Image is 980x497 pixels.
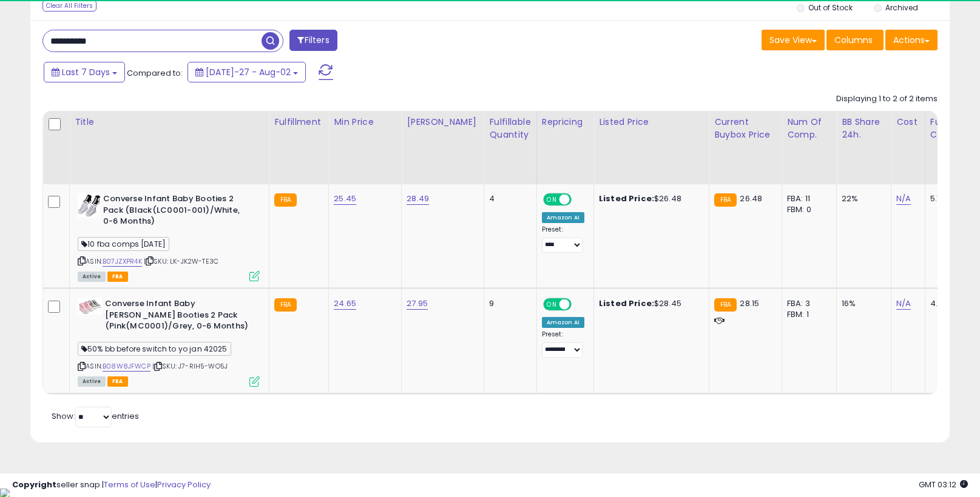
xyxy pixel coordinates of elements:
[834,34,873,46] span: Columns
[762,30,825,50] button: Save View
[489,298,527,309] div: 9
[826,30,884,50] button: Columns
[103,193,251,230] b: Converse Infant Baby Booties 2 Pack (Black(LC0001-001)/White, 0-6 Months)
[274,298,297,312] small: FBA
[930,298,973,309] div: 4.15
[896,193,911,205] a: N/A
[842,298,882,309] div: 16%
[714,193,737,207] small: FBA
[103,361,150,372] a: B08W8JFWCP
[104,479,155,490] a: Terms of Use
[78,237,169,251] span: 10 fba comps [DATE]
[787,193,827,204] div: FBA: 11
[407,193,429,205] a: 28.49
[842,193,882,204] div: 22%
[289,30,337,51] button: Filters
[896,298,911,310] a: N/A
[274,116,323,128] div: Fulfillment
[569,195,589,205] span: OFF
[206,66,291,78] span: [DATE]-27 - Aug-02
[542,212,584,223] div: Amazon AI
[78,342,231,356] span: 50% bb before switch to yo jan 42025
[407,298,428,310] a: 27.95
[885,30,938,50] button: Actions
[407,116,479,128] div: [PERSON_NAME]
[896,116,920,128] div: Cost
[103,256,142,267] a: B07JZXPR4K
[44,62,125,82] button: Last 7 Days
[599,193,654,204] b: Listed Price:
[930,116,977,141] div: Fulfillment Cost
[152,361,228,371] span: | SKU: J7-RIH5-WO5J
[274,193,297,207] small: FBA
[489,193,527,204] div: 4
[787,204,827,215] div: FBM: 0
[542,330,584,358] div: Preset:
[885,2,918,13] label: Archived
[544,195,559,205] span: ON
[78,298,102,315] img: 418FxTDCJ4L._SL40_.jpg
[599,298,654,309] b: Listed Price:
[188,62,306,82] button: [DATE]-27 - Aug-02
[787,298,827,309] div: FBA: 3
[334,193,356,205] a: 25.45
[52,410,139,422] span: Show: entries
[836,93,938,105] div: Displaying 1 to 2 of 2 items
[107,272,128,282] span: FBA
[542,225,584,253] div: Preset:
[842,116,886,141] div: BB Share 24h.
[489,116,531,141] div: Fulfillable Quantity
[919,479,968,490] span: 2025-08-13 03:12 GMT
[334,116,396,128] div: Min Price
[714,298,737,312] small: FBA
[599,298,700,309] div: $28.45
[75,116,264,128] div: Title
[78,298,260,385] div: ASIN:
[62,66,110,78] span: Last 7 Days
[78,272,106,282] span: All listings currently available for purchase on Amazon
[105,298,252,335] b: Converse Infant Baby [PERSON_NAME] Booties 2 Pack (Pink(MC0001)/Grey, 0-6 Months)
[787,116,831,141] div: Num of Comp.
[714,116,777,141] div: Current Buybox Price
[569,299,589,310] span: OFF
[157,479,211,490] a: Privacy Policy
[930,193,973,204] div: 5.12
[808,2,853,13] label: Out of Stock
[599,116,704,128] div: Listed Price
[334,298,356,310] a: 24.65
[127,67,183,79] span: Compared to:
[599,193,700,204] div: $26.48
[144,256,218,266] span: | SKU: LK-JK2W-TE3C
[787,309,827,320] div: FBM: 1
[78,376,106,387] span: All listings currently available for purchase on Amazon
[542,317,584,328] div: Amazon AI
[12,479,56,490] strong: Copyright
[78,193,260,280] div: ASIN:
[740,298,759,309] span: 28.15
[12,479,211,491] div: seller snap | |
[78,193,100,218] img: 41j0lqctj6L._SL40_.jpg
[544,299,559,310] span: ON
[740,193,762,204] span: 26.48
[542,116,589,128] div: Repricing
[107,376,128,387] span: FBA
